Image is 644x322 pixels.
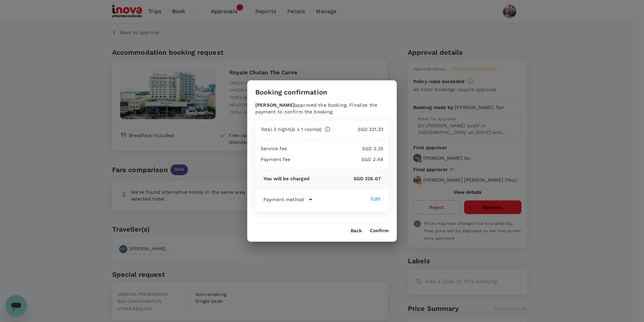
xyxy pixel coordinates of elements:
[287,145,383,152] p: SGD 2.25
[371,195,381,202] div: Edit
[261,126,322,133] p: Total 3 night(s) x 1 room(s)
[330,126,383,133] p: SGD 221.33
[255,102,389,115] div: approved the booking. Finalize the payment to confirm the booking.
[255,88,327,96] h3: Booking confirmation
[291,156,383,163] p: SGD 2.49
[310,175,381,182] p: SGD 226.07
[370,228,389,234] button: Confirm
[255,102,295,108] b: [PERSON_NAME]
[261,145,287,152] p: Service fee
[263,175,310,182] p: You will be charged
[261,156,291,163] p: Payment fee
[351,228,362,234] button: Back
[263,196,304,203] p: Payment method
